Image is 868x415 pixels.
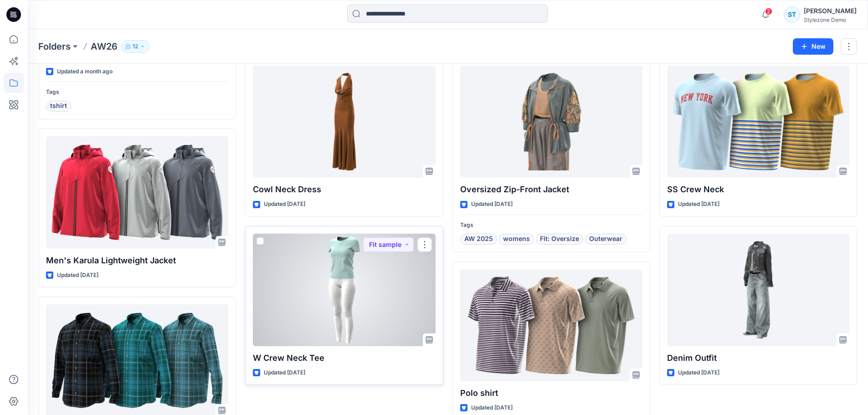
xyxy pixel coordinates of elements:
[667,66,849,178] a: SS Crew Neck
[264,368,305,378] p: Updated [DATE]
[253,234,435,346] a: W Crew Neck Tee
[464,234,493,245] span: AW 2025
[540,234,579,245] span: Fit: Oversize
[667,183,849,196] p: SS Crew Neck
[46,136,228,249] a: Men's Karula Lightweight Jacket
[765,8,772,15] span: 2
[57,271,98,280] p: Updated [DATE]
[503,234,530,245] span: womens
[50,101,67,112] span: tshirt
[589,234,622,245] span: Outerwear
[460,183,642,196] p: Oversized Zip-Front Jacket
[460,387,642,400] p: Polo shirt
[678,368,719,378] p: Updated [DATE]
[253,352,435,364] p: W Crew Neck Tee
[784,6,800,23] div: ST
[460,269,642,382] a: Polo shirt
[121,40,149,53] button: 12
[678,200,719,209] p: Updated [DATE]
[667,352,849,364] p: Denim Outfit
[38,40,71,53] a: Folders
[471,403,513,413] p: Updated [DATE]
[667,234,849,346] a: Denim Outfit
[471,200,513,209] p: Updated [DATE]
[46,87,228,97] p: Tags
[57,67,113,77] p: Updated a month ago
[264,200,305,209] p: Updated [DATE]
[804,5,857,16] div: [PERSON_NAME]
[460,66,642,178] a: Oversized Zip-Front Jacket
[804,16,857,23] div: Stylezone Demo
[253,66,435,178] a: Cowl Neck Dress
[253,183,435,196] p: Cowl Neck Dress
[460,220,642,230] p: Tags
[46,254,228,267] p: Men's Karula Lightweight Jacket
[133,41,138,51] p: 12
[91,40,118,53] p: AW26
[793,38,833,55] button: New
